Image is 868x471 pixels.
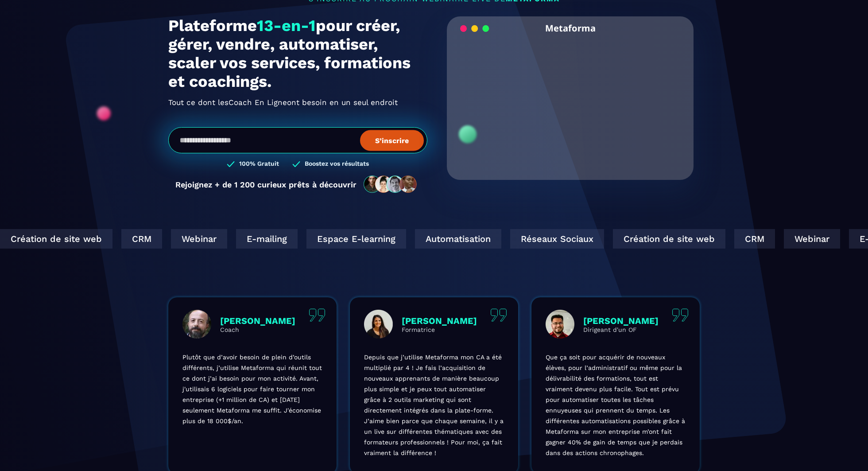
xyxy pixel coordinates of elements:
[239,160,279,168] h3: 100% Gratuit
[583,326,659,333] p: Dirigeant d'un OF
[361,175,420,194] img: community-people
[309,308,325,322] img: quote
[509,229,603,249] div: Réseaux Sociaux
[402,326,477,333] p: Formatrice
[306,229,405,249] div: Espace E-learning
[490,308,507,322] img: quote
[672,308,689,322] img: quote
[120,229,161,249] div: CRM
[257,16,316,35] span: 13-en-1
[220,326,295,333] p: Coach
[292,160,300,168] img: checked
[414,229,500,249] div: Automatisation
[229,102,276,117] span: Infopreneurs
[229,95,287,109] span: Coach En Ligne
[360,130,424,151] button: S’inscrire
[733,229,774,249] div: CRM
[612,229,725,249] div: Création de site web
[182,352,322,426] p: Plutôt que d’avoir besoin de plein d’outils différents, j’utilise Metaforma qui réunit tout ce do...
[168,95,427,109] h2: Tout ce dont les ont besoin en un seul endroit
[220,315,295,326] p: [PERSON_NAME]
[170,229,226,249] div: Webinar
[182,310,211,339] img: profile
[364,310,393,339] img: profile
[175,180,356,189] p: Rejoignez + de 1 200 curieux prêts à découvrir
[453,40,687,156] video: Your browser does not support the video tag.
[364,352,504,458] p: Depuis que j’utilise Metaforma mon CA a été multiplié par 4 ! Je fais l’acquisition de nouveaux a...
[583,315,659,326] p: [PERSON_NAME]
[783,229,839,249] div: Webinar
[546,352,686,458] p: Que ça soit pour acquérir de nouveaux élèves, pour l’administratif ou même pour la délivrabilité ...
[402,315,477,326] p: [PERSON_NAME]
[305,160,369,168] h3: Boostez vos résultats
[460,24,489,33] img: loading
[545,16,596,40] h2: Metaforma
[235,229,297,249] div: E-mailing
[546,310,574,339] img: profile
[168,16,427,91] h1: Plateforme pour créer, gérer, vendre, automatiser, scaler vos services, formations et coachings.
[227,160,235,168] img: checked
